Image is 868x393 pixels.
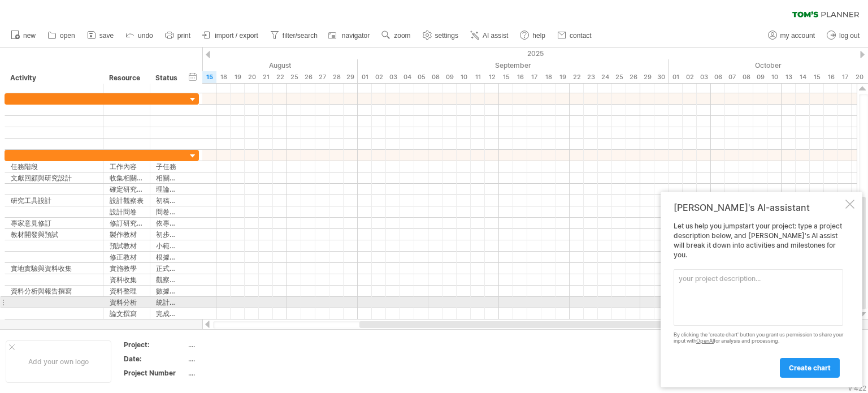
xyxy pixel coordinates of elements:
[156,172,181,183] div: 相關資料整理
[674,222,843,377] div: Let us help you jumpstart your project: type a project description below, and [PERSON_NAME]'s AI ...
[124,368,186,378] div: Project Number
[287,71,301,83] div: Monday, 25 August 2025
[60,32,75,40] span: open
[110,229,144,240] div: 製作教材
[400,71,414,83] div: Thursday, 4 September 2025
[372,71,386,83] div: Tuesday, 2 September 2025
[467,28,511,43] a: AI assist
[11,161,98,172] div: 任務階段
[155,72,180,84] div: Status
[110,263,144,274] div: 實施教學
[442,71,457,83] div: Tuesday, 9 September 2025
[156,263,181,274] div: 正式教學實驗
[8,28,39,43] a: new
[414,71,428,83] div: Friday, 5 September 2025
[513,71,527,83] div: Tuesday, 16 September 2025
[379,28,414,43] a: zoom
[11,172,98,183] div: 文獻回顧與研究設計
[156,229,181,240] div: 初步教材製作
[697,71,711,83] div: Friday, 3 October 2025
[344,71,358,83] div: Friday, 29 August 2025
[156,240,181,251] div: 小範圍測試
[669,71,683,83] div: Wednesday, 1 October 2025
[156,286,181,296] div: 數據輸入
[110,161,144,172] div: 工作內容
[11,218,98,228] div: 專家意見修訂
[420,28,462,43] a: settings
[852,71,866,83] div: Monday, 20 October 2025
[428,71,442,83] div: Monday, 8 September 2025
[824,28,863,43] a: log out
[162,28,194,43] a: print
[123,28,157,43] a: undo
[541,71,555,83] div: Thursday, 18 September 2025
[110,172,144,183] div: 收集相關文獻資料
[640,71,654,83] div: Monday, 29 September 2025
[499,71,513,83] div: Monday, 15 September 2025
[394,32,410,40] span: zoom
[110,274,144,285] div: 資料收集
[124,354,186,364] div: Date:
[110,206,144,217] div: 設計問卷
[283,32,318,40] span: filter/search
[765,28,818,43] a: my account
[245,71,259,83] div: Wednesday, 20 August 2025
[753,71,767,83] div: Thursday, 9 October 2025
[612,71,626,83] div: Thursday, 25 September 2025
[570,71,584,83] div: Monday, 22 September 2025
[570,32,592,40] span: contact
[626,71,640,83] div: Friday, 26 September 2025
[435,32,458,40] span: settings
[199,28,262,43] a: import / export
[156,206,181,217] div: 問卷架構建立
[11,229,98,240] div: 教材開發與預試
[782,71,796,83] div: Monday, 13 October 2025
[696,338,714,344] a: OpenAI
[110,184,144,195] div: 確定研究架構
[11,286,98,296] div: 資料分析與報告撰寫
[110,308,144,319] div: 論文撰寫
[485,71,499,83] div: Friday, 12 September 2025
[674,332,843,344] div: By clicking the 'create chart' button you grant us permission to share your input with for analys...
[386,71,400,83] div: Wednesday, 3 September 2025
[532,32,545,40] span: help
[23,32,36,40] span: new
[188,340,283,349] div: ....
[471,71,485,83] div: Thursday, 11 September 2025
[109,72,144,84] div: Resource
[584,71,598,83] div: Tuesday, 23 September 2025
[725,71,739,83] div: Tuesday, 7 October 2025
[527,71,541,83] div: Wednesday, 17 September 2025
[110,195,144,206] div: 設計觀察表
[358,71,372,83] div: Monday, 1 September 2025
[554,28,595,43] a: contact
[110,252,144,262] div: 修正教材
[10,72,97,84] div: Activity
[156,161,181,172] div: 子任務
[358,59,669,71] div: September 2025
[654,71,669,83] div: Tuesday, 30 September 2025
[674,202,843,213] div: [PERSON_NAME]'s AI-assistant
[124,340,186,349] div: Project:
[767,71,782,83] div: Friday, 10 October 2025
[110,240,144,251] div: 預試教材
[110,218,144,228] div: 修訂研究工具
[156,274,181,285] div: 觀察與問卷調查
[99,32,114,40] span: save
[110,297,144,308] div: 資料分析
[259,71,273,83] div: Thursday, 21 August 2025
[780,32,815,40] span: my account
[457,71,471,83] div: Wednesday, 10 September 2025
[267,28,321,43] a: filter/search
[156,308,181,319] div: 完成初稿
[188,368,283,378] div: ....
[231,71,245,83] div: Tuesday, 19 August 2025
[711,71,725,83] div: Monday, 6 October 2025
[301,71,315,83] div: Tuesday, 26 August 2025
[216,71,231,83] div: Monday, 18 August 2025
[84,28,117,43] a: save
[156,218,181,228] div: 依專家建議修正
[824,71,838,83] div: Thursday, 16 October 2025
[138,32,153,40] span: undo
[739,71,753,83] div: Wednesday, 8 October 2025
